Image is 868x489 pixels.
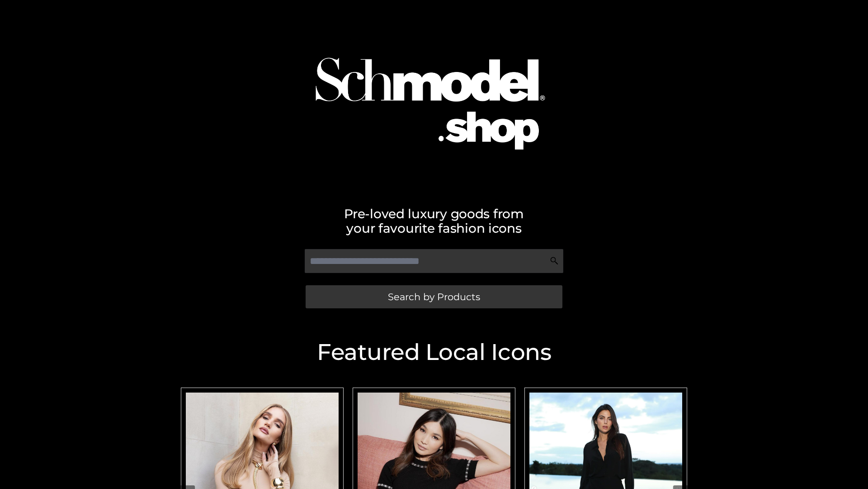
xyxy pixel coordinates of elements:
a: Search by Products [306,285,562,308]
img: Search Icon [550,256,559,265]
span: Search by Products [388,292,480,302]
h2: Featured Local Icons​ [176,341,692,364]
h2: Pre-loved luxury goods from your favourite fashion icons [176,206,692,235]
